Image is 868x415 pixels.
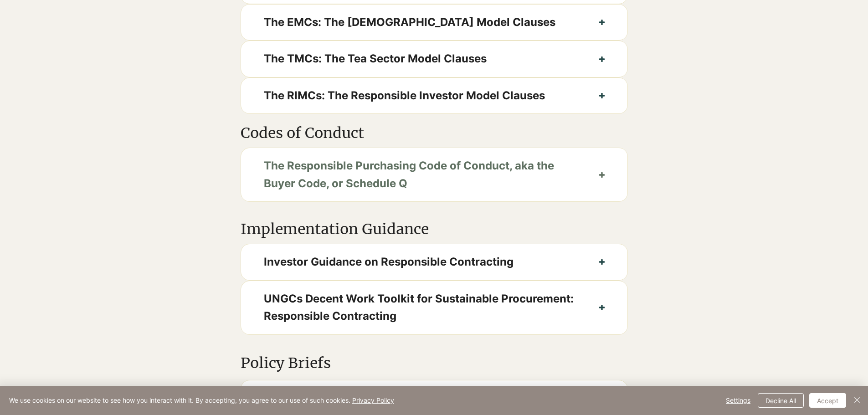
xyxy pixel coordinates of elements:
button: The TMCs: The Tea Sector Model Clauses [241,41,627,77]
button: Investor Guidance on Responsible Contracting [241,244,627,280]
span: Investor Guidance on Responsible Contracting [264,253,576,271]
span: The Responsible Purchasing Code of Conduct, aka the Buyer Code, or Schedule Q [264,157,576,192]
button: Decline All [758,393,804,408]
button: UNGCs Decent Work Toolkit for Sustainable Procurement: Responsible Contracting [241,281,627,334]
span: Codes of Conduct [241,124,364,142]
img: Close [852,395,863,405]
span: The EMCs: The [DEMOGRAPHIC_DATA] Model Clauses [264,14,576,31]
span: Policy Briefs [241,354,331,372]
a: Privacy Policy [352,396,394,404]
button: Close [852,393,863,408]
span: The RIMCs: The Responsible Investor Model Clauses [264,87,576,104]
span: The TMCs: The Tea Sector Model Clauses [264,50,576,67]
span: We use cookies on our website to see how you interact with it. By accepting, you agree to our use... [9,396,394,405]
button: The EMCs: The [DEMOGRAPHIC_DATA] Model Clauses [241,5,627,40]
button: Accept [809,393,846,408]
button: The Responsible Purchasing Code of Conduct, aka the Buyer Code, or Schedule Q [241,148,627,201]
span: UNGCs Decent Work Toolkit for Sustainable Procurement: Responsible Contracting [264,290,576,325]
button: The RIMCs: The Responsible Investor Model Clauses [241,78,627,113]
span: Implementation Guidance [241,220,429,238]
span: Settings [726,394,750,407]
